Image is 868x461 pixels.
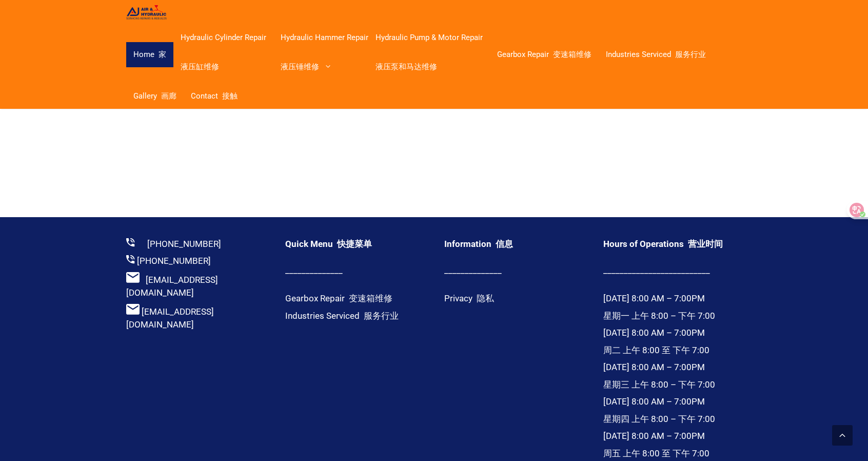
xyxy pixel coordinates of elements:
[137,256,211,266] a: [PHONE_NUMBER]
[477,293,494,303] font: 隐私
[161,91,176,101] font: 画廊
[368,25,490,84] a: Hydraulic Pump & Motor Repair液压泵和马达维修
[553,50,591,59] font: 变速箱维修
[603,414,715,424] font: 星期四 上午 8:00 – 下午 7:00
[273,25,368,84] a: Hydraulic Hammer Repair液压锤维修
[285,264,424,277] p: ______________
[599,42,713,67] a: Industries Serviced 服务行业
[285,311,399,321] a: Industries Serviced 服务行业
[184,84,245,109] a: Contact 接触
[281,62,319,71] font: 液压锤维修
[603,264,742,277] p: __________________________
[603,379,715,390] font: 星期三 上午 8:00 – 下午 7:00
[126,275,218,298] a: [EMAIL_ADDRESS][DOMAIN_NAME]
[444,264,583,277] p: ______________
[126,42,173,67] a: Home 家
[349,293,392,303] font: 变速箱维修
[159,50,166,59] font: 家
[603,448,709,458] font: 周五 上午 8:00 至 下午 7:00
[603,345,709,355] font: 周二 上午 8:00 至 下午 7:00
[490,42,599,67] a: Gearbox Repair 变速箱维修
[181,62,219,71] font: 液压缸维修
[444,239,513,249] strong: Information
[688,239,723,249] font: 营业时间
[832,425,853,446] a: Scroll back to top
[126,306,214,330] a: [EMAIL_ADDRESS][DOMAIN_NAME]
[376,62,437,71] font: 液压泵和马达维修
[337,239,372,249] font: 快捷菜单
[603,239,723,249] strong: Hours of Operations
[285,293,392,303] a: Gearbox Repair 变速箱维修
[222,91,238,101] font: 接触
[675,50,706,59] font: 服务行业
[444,293,494,303] a: Privacy 隐私
[147,239,221,249] a: [PHONE_NUMBER]
[496,239,513,249] font: 信息
[126,84,184,109] a: Gallery 画廊
[173,25,273,84] a: Hydraulic Cylinder Repair液压缸维修
[364,311,399,321] font: 服务行业
[285,239,372,249] strong: Quick Menu
[603,311,715,321] font: 星期一 上午 8:00 – 下午 7:00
